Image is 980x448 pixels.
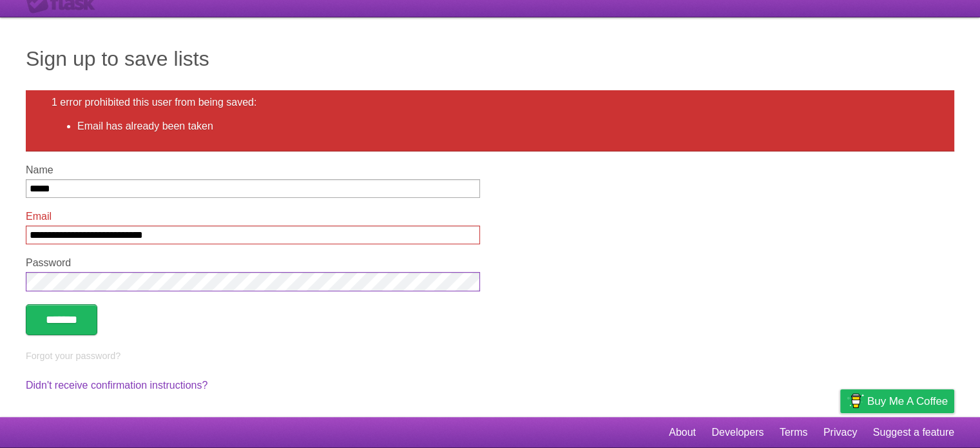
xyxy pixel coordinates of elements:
[873,420,954,445] a: Suggest a feature
[26,351,120,361] a: Forgot your password?
[52,97,928,108] h2: 1 error prohibited this user from being saved:
[26,164,480,176] label: Name
[847,390,864,412] img: Buy me a coffee
[840,389,954,413] a: Buy me a coffee
[867,390,948,413] span: Buy me a coffee
[26,211,480,222] label: Email
[711,420,764,445] a: Developers
[26,43,954,74] h1: Sign up to save lists
[77,119,928,134] li: Email has already been taken
[26,257,480,269] label: Password
[26,380,207,391] a: Didn't receive confirmation instructions?
[669,420,696,445] a: About
[780,420,808,445] a: Terms
[823,420,857,445] a: Privacy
